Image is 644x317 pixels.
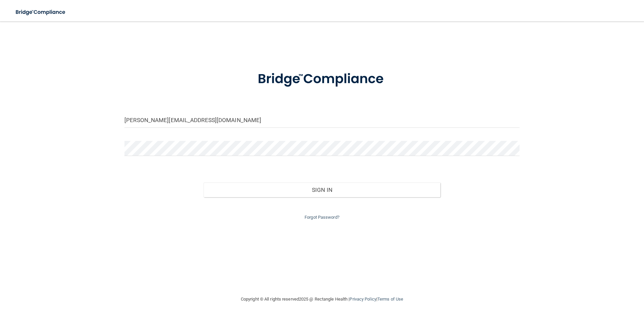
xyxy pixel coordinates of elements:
input: Email [124,113,520,128]
button: Sign In [204,182,441,197]
img: bridge_compliance_login_screen.278c3ca4.svg [10,5,72,19]
a: Privacy Policy [350,297,376,302]
img: bridge_compliance_login_screen.278c3ca4.svg [244,62,400,97]
a: Forgot Password? [305,215,339,220]
a: Terms of Use [377,297,403,302]
div: Copyright © All rights reserved 2025 @ Rectangle Health | | [200,288,444,310]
